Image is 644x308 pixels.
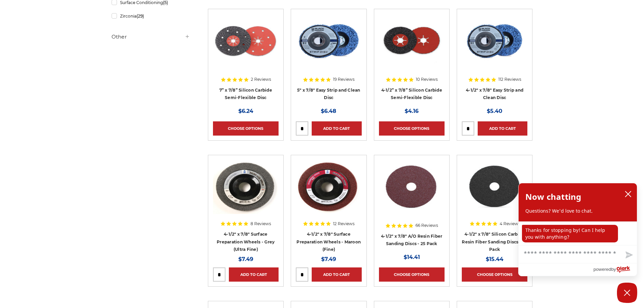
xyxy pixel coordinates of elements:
a: 4-1/2" x 7/8" Easy Strip and Clean Disc [462,14,527,100]
a: Choose Options [462,267,527,282]
span: $15.44 [486,256,503,262]
img: blue clean and strip disc [296,14,361,68]
a: Gray Surface Prep Disc [213,160,279,246]
a: 4.5 Inch Silicon Carbide Resin Fiber Discs [462,160,527,246]
h2: Now chatting [525,190,581,204]
a: Choose Options [213,121,279,136]
a: Add to Cart [229,267,279,282]
div: olark chatbox [518,183,637,276]
span: by [611,265,616,274]
a: blue clean and strip disc [296,14,361,100]
span: $6.48 [321,108,336,114]
div: chat [519,221,637,245]
a: Add to Cart [312,121,361,136]
p: Thanks for stopping by! Can I help you with anything? [522,225,618,242]
img: 7" x 7/8" Silicon Carbide Semi Flex Disc [213,14,279,68]
a: 4.5" x 7/8" Silicon Carbide Semi Flex Disc [379,14,445,100]
img: Maroon Surface Prep Disc [296,160,361,214]
img: 4.5" x 7/8" Silicon Carbide Semi Flex Disc [379,14,445,68]
img: 4-1/2" x 7/8" Easy Strip and Clean Disc [462,14,527,68]
a: Choose Options [379,121,445,136]
span: $7.49 [238,256,253,262]
span: powered [593,265,611,274]
a: Zirconia [112,10,190,22]
p: Questions? We'd love to chat. [525,208,630,214]
span: $6.24 [238,108,253,114]
a: Maroon Surface Prep Disc [296,160,361,246]
img: 4.5 inch resin fiber disc [379,160,445,214]
span: $14.41 [404,254,420,260]
img: 4.5 Inch Silicon Carbide Resin Fiber Discs [462,160,527,214]
span: (29) [137,14,144,19]
a: 4.5 inch resin fiber disc [379,160,445,246]
button: close chatbox [623,189,634,199]
h5: Other [112,33,190,41]
button: Send message [620,247,637,263]
span: $4.16 [405,108,419,114]
span: $7.49 [321,256,336,262]
a: 7" x 7/8" Silicon Carbide Semi Flex Disc [213,14,279,100]
a: Powered by Olark [593,263,637,276]
img: Gray Surface Prep Disc [213,160,279,214]
a: Add to Cart [312,267,361,282]
a: Add to Cart [478,121,527,136]
button: Close Chatbox [617,283,637,303]
span: $5.40 [487,108,502,114]
a: Choose Options [379,267,445,282]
